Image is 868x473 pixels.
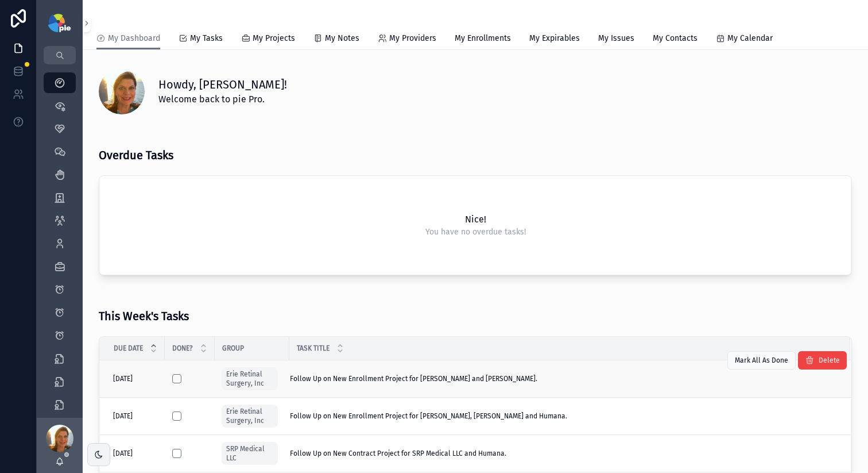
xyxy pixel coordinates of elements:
a: [DATE] [113,449,158,458]
h2: Nice! [465,213,486,226]
span: Follow Up on New Enrollment Project for [PERSON_NAME], [PERSON_NAME] and Humana. [290,412,567,421]
a: My Expirables [529,28,580,51]
span: Done? [172,344,193,353]
a: [DATE] [113,374,158,383]
span: My Enrollments [455,33,511,44]
span: Follow Up on New Contract Project for SRP Medical LLC and Humana. [290,449,506,458]
h1: Howdy, [PERSON_NAME]! [158,76,287,93]
span: Due Date [114,344,143,353]
a: [DATE] [113,412,158,421]
button: Delete [798,351,847,370]
span: My Providers [389,33,436,44]
a: Erie Retinal Surgery, Inc [222,367,278,390]
span: Welcome back to pie Pro. [158,93,287,106]
a: My Dashboard [96,28,160,50]
span: Delete [819,356,840,365]
h3: This Week's Tasks [99,307,189,325]
a: My Contacts [653,28,697,51]
h3: Overdue Tasks [99,147,173,164]
a: My Providers [378,28,436,51]
span: [DATE] [113,374,133,383]
span: Erie Retinal Surgery, Inc [226,370,273,388]
span: Task Title [297,344,330,353]
span: My Projects [253,33,295,44]
span: My Issues [598,33,634,44]
a: SRP Medical LLC [222,440,282,467]
span: My Notes [325,33,359,44]
span: Mark All As Done [735,356,788,365]
span: SRP Medical LLC [226,444,273,463]
span: My Contacts [653,33,697,44]
span: Group [222,344,244,353]
img: App logo [48,14,71,32]
a: My Issues [598,28,634,51]
div: scrollable content [37,64,83,418]
span: Erie Retinal Surgery, Inc [226,407,273,425]
a: Follow Up on New Contract Project for SRP Medical LLC and Humana. [290,449,836,458]
a: My Notes [313,28,359,51]
span: My Tasks [190,33,223,44]
a: Erie Retinal Surgery, Inc [222,402,282,430]
a: My Tasks [179,28,223,51]
span: You have no overdue tasks! [425,226,526,238]
span: My Calendar [727,33,773,44]
a: My Projects [241,28,295,51]
button: Mark All As Done [727,351,796,370]
a: My Enrollments [455,28,511,51]
a: Follow Up on New Enrollment Project for [PERSON_NAME], [PERSON_NAME] and Humana. [290,412,836,421]
a: Erie Retinal Surgery, Inc [222,365,282,393]
span: My Expirables [529,33,580,44]
span: [DATE] [113,449,133,458]
a: SRP Medical LLC [222,442,278,465]
span: [DATE] [113,412,133,421]
a: Follow Up on New Enrollment Project for [PERSON_NAME] and [PERSON_NAME]. [290,374,836,383]
a: My Calendar [716,28,773,51]
span: My Dashboard [108,33,160,44]
a: Erie Retinal Surgery, Inc [222,405,278,428]
span: Follow Up on New Enrollment Project for [PERSON_NAME] and [PERSON_NAME]. [290,374,537,383]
